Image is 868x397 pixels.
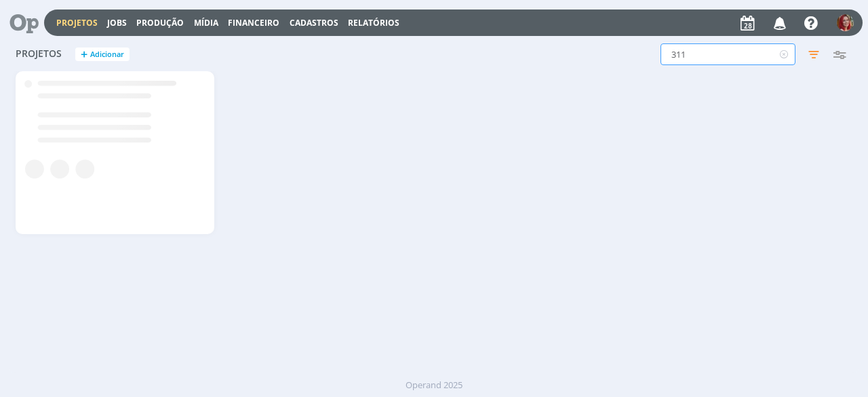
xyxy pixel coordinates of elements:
[81,48,87,62] span: +
[75,48,130,62] button: +Adicionar
[660,43,795,65] input: Busca
[56,17,98,29] a: Projetos
[194,17,218,29] a: Mídia
[90,50,124,59] span: Adicionar
[224,18,283,29] button: Financeiro
[348,17,399,29] a: Relatórios
[107,17,127,29] a: Jobs
[344,18,403,29] button: Relatórios
[52,18,102,29] button: Projetos
[132,18,188,29] button: Produção
[290,17,338,29] span: Cadastros
[228,17,279,29] a: Financeiro
[285,18,342,29] button: Cadastros
[190,18,222,29] button: Mídia
[836,11,854,35] button: G
[16,48,62,60] span: Projetos
[103,18,131,29] button: Jobs
[837,14,854,31] img: G
[136,17,184,29] a: Produção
